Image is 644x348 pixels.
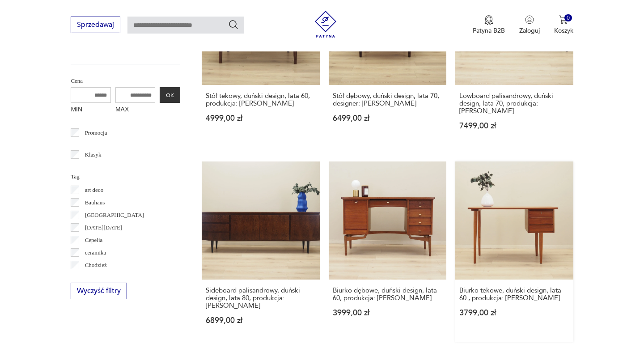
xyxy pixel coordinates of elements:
[202,161,319,341] a: Sideboard palisandrowy, duński design, lata 80, produkcja: DaniaSideboard palisandrowy, duński de...
[115,103,156,117] label: MAX
[71,17,120,33] button: Sprzedawaj
[564,14,572,22] div: 0
[333,115,442,122] p: 6499,00 zł
[329,161,446,341] a: Biurko dębowe, duński design, lata 60, produkcja: DaniaBiurko dębowe, duński design, lata 60, pro...
[85,128,107,138] p: Promocja
[71,103,111,117] label: MIN
[160,87,180,103] button: OK
[459,92,569,115] h3: Lowboard palisandrowy, duński design, lata 70, produkcja: [PERSON_NAME]
[559,15,568,24] img: Ikona koszyka
[71,76,180,86] p: Cena
[85,223,123,233] p: [DATE][DATE]
[228,19,239,30] button: Szukaj
[333,92,442,107] h3: Stół dębowy, duński design, lata 70, designer: [PERSON_NAME]
[85,235,103,245] p: Cepelia
[71,172,180,182] p: Tag
[459,287,569,302] h3: Biurko tekowe, duński design, lata 60., produkcja: [PERSON_NAME]
[554,26,573,35] p: Koszyk
[85,260,107,270] p: Chodzież
[473,26,505,35] p: Patyna B2B
[71,283,127,299] button: Wyczyść filtry
[459,309,569,317] p: 3799,00 zł
[206,287,315,310] h3: Sideboard palisandrowy, duński design, lata 80, produkcja: [PERSON_NAME]
[312,11,339,38] img: Patyna - sklep z meblami i dekoracjami vintage
[71,22,120,29] a: Sprzedawaj
[525,15,534,24] img: Ikonka użytkownika
[473,15,505,35] button: Patyna B2B
[519,15,540,35] button: Zaloguj
[333,309,442,317] p: 3999,00 zł
[85,185,104,195] p: art deco
[206,317,315,324] p: 6899,00 zł
[473,15,505,35] a: Ikona medaluPatyna B2B
[519,26,540,35] p: Zaloguj
[206,92,315,107] h3: Stół tekowy, duński design, lata 60, produkcja: [PERSON_NAME]
[85,210,144,220] p: [GEOGRAPHIC_DATA]
[206,115,315,122] p: 4999,00 zł
[459,122,569,130] p: 7499,00 zł
[554,15,573,35] button: 0Koszyk
[333,287,442,302] h3: Biurko dębowe, duński design, lata 60, produkcja: [PERSON_NAME]
[455,161,573,341] a: Biurko tekowe, duński design, lata 60., produkcja: DaniaBiurko tekowe, duński design, lata 60., p...
[85,150,102,160] p: Klasyk
[85,248,106,258] p: ceramika
[85,198,105,208] p: Bauhaus
[484,15,493,25] img: Ikona medalu
[85,273,106,283] p: Ćmielów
